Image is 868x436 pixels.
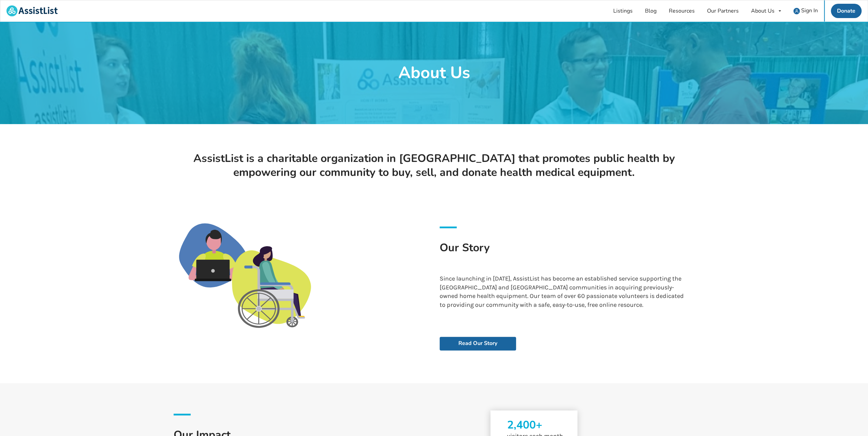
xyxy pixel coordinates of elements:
[607,0,639,21] a: Listings
[507,418,577,432] h1: 2,400+
[440,240,689,269] h1: Our Story
[831,4,862,18] a: Donate
[787,0,824,21] a: user icon Sign In
[6,5,58,16] img: assistlist-logo
[801,7,818,14] span: Sign In
[793,8,800,14] img: user icon
[398,62,470,84] h1: About Us
[663,0,701,21] a: Resources
[174,151,694,179] h1: AssistList is a charitable organization in [GEOGRAPHIC_DATA] that promotes public health by empow...
[701,0,745,21] a: Our Partners
[440,274,689,310] p: Since launching in [DATE], AssistList has become an established service supporting the [GEOGRAPHI...
[232,240,311,334] img: woman_in_wheelchair
[440,337,516,350] a: Read Our Story
[751,8,775,14] div: About Us
[179,223,248,288] img: man_with_laptop
[639,0,663,21] a: Blog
